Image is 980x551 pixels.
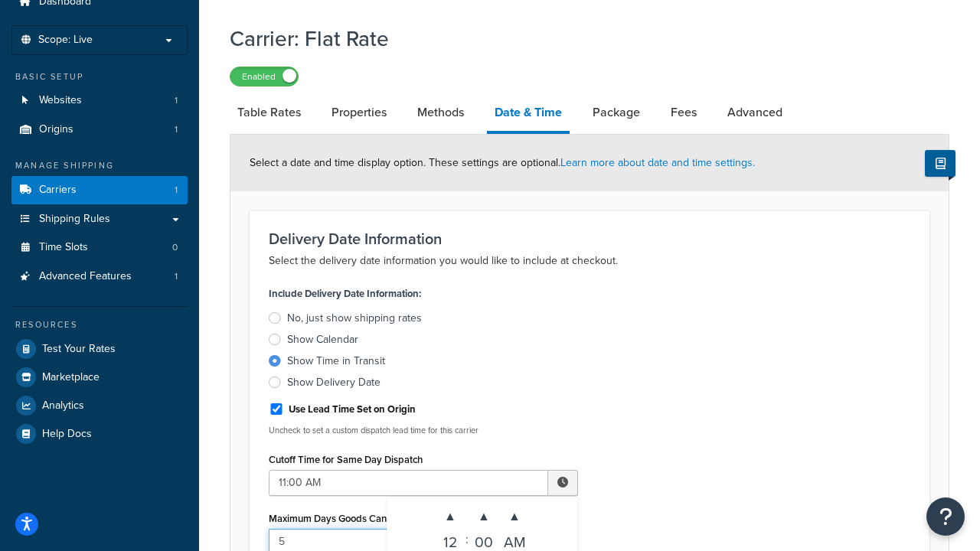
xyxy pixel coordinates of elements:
a: Date & Time [487,94,570,134]
div: No, just show shipping rates [287,311,422,326]
li: Websites [11,86,188,115]
div: Show Time in Transit [287,354,385,369]
a: Methods [410,94,472,131]
label: Use Lead Time Set on Origin [289,403,416,416]
a: Package [585,94,648,131]
h3: Delivery Date Information [269,230,910,247]
span: Help Docs [42,428,92,441]
span: Carriers [39,184,77,197]
a: Test Your Rates [11,335,188,363]
span: 0 [172,241,178,254]
span: 1 [175,94,178,107]
span: Scope: Live [38,34,93,47]
a: Time Slots0 [11,233,188,262]
a: Help Docs [11,420,188,448]
label: Enabled [230,67,298,86]
a: Origins1 [11,116,188,144]
span: Marketplace [42,371,100,384]
a: Properties [324,94,394,131]
a: Websites1 [11,86,188,115]
p: Select the delivery date information you would like to include at checkout. [269,252,910,270]
span: Time Slots [39,241,88,254]
div: Resources [11,318,188,331]
div: Show Calendar [287,332,358,347]
a: Learn more about date and time settings. [560,155,755,171]
label: Maximum Days Goods Can Be in Transit [269,513,443,524]
li: Origins [11,116,188,144]
span: Websites [39,94,82,107]
span: ▲ [435,501,465,532]
span: ▲ [469,501,499,532]
div: Basic Setup [11,70,188,83]
span: Origins [39,123,73,136]
a: Table Rates [230,94,309,131]
span: Shipping Rules [39,213,110,226]
a: Advanced Features1 [11,262,188,291]
span: ▲ [499,501,530,532]
a: Carriers1 [11,176,188,204]
span: Analytics [42,399,84,412]
button: Show Help Docs [925,150,955,177]
button: Open Resource Center [926,497,965,536]
li: Carriers [11,176,188,204]
a: Fees [663,94,704,131]
span: 1 [175,184,178,197]
label: Cutoff Time for Same Day Dispatch [269,454,423,465]
span: Advanced Features [39,270,132,283]
div: Show Delivery Date [287,375,381,390]
span: Select a date and time display option. These settings are optional. [250,155,755,171]
a: Shipping Rules [11,205,188,233]
div: AM [499,532,530,547]
a: Advanced [720,94,790,131]
span: Test Your Rates [42,343,116,356]
a: Analytics [11,392,188,419]
h1: Carrier: Flat Rate [230,24,930,54]
span: 1 [175,270,178,283]
li: Time Slots [11,233,188,262]
a: Marketplace [11,364,188,391]
div: 12 [435,532,465,547]
label: Include Delivery Date Information: [269,283,421,305]
li: Advanced Features [11,262,188,291]
span: 1 [175,123,178,136]
p: Uncheck to set a custom dispatch lead time for this carrier [269,425,578,436]
div: Manage Shipping [11,159,188,172]
div: 00 [469,532,499,547]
